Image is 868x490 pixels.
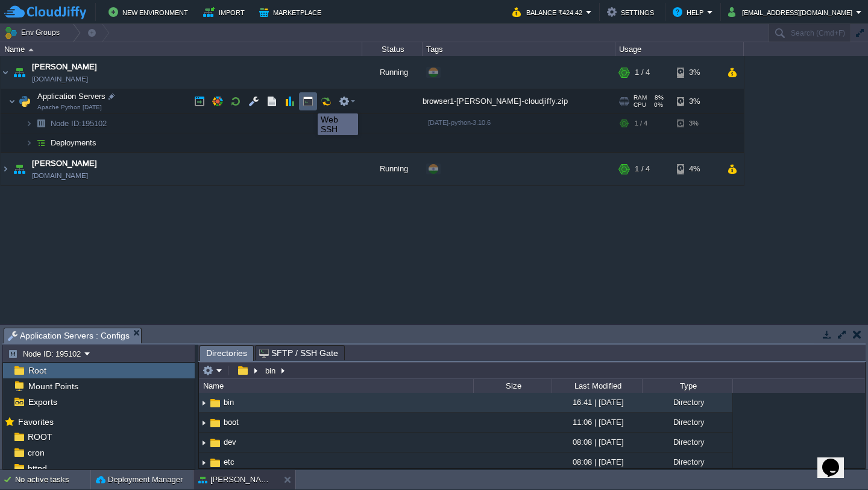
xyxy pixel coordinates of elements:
span: 0% [651,101,663,109]
div: 1 / 4 [635,114,647,133]
div: Size [474,379,552,393]
button: Settings [607,5,658,19]
span: [DATE]-python-3.10.6 [428,119,491,126]
a: Application ServersApache Python [DATE] [36,92,107,101]
div: browser1-[PERSON_NAME]-cloudjiffy.zip [423,89,615,113]
img: AMDAwAAAACH5BAEAAAAALAAAAAABAAEAAAICRAEAOw== [11,56,28,89]
span: Application Servers : Configs [8,328,130,343]
span: SFTP / SSH Gate [259,346,338,360]
div: 11:06 | [DATE] [552,413,642,431]
img: AMDAwAAAACH5BAEAAAAALAAAAAABAAEAAAICRAEAOw== [16,89,33,113]
button: [PERSON_NAME] [198,474,274,486]
a: ROOT [25,431,54,442]
button: Help [673,5,707,19]
img: AMDAwAAAACH5BAEAAAAALAAAAAABAAEAAAICRAEAOw== [209,456,222,469]
div: 4% [677,153,716,185]
button: Import [203,5,248,19]
div: 1 / 4 [635,56,650,89]
a: Node ID:195102 [49,118,108,129]
span: 195102 [49,118,108,129]
img: AMDAwAAAACH5BAEAAAAALAAAAAABAAEAAAICRAEAOw== [209,436,222,450]
img: AMDAwAAAACH5BAEAAAAALAAAAAABAAEAAAICRAEAOw== [209,416,222,430]
div: 16:41 | [DATE] [552,393,642,412]
a: Exports [26,396,59,407]
img: AMDAwAAAACH5BAEAAAAALAAAAAABAAEAAAICRAEAOw== [209,396,222,410]
button: bin [263,365,278,376]
a: [DOMAIN_NAME] [32,73,88,85]
img: AMDAwAAAACH5BAEAAAAALAAAAAABAAEAAAICRAEAOw== [11,153,28,185]
img: AMDAwAAAACH5BAEAAAAALAAAAAABAAEAAAICRAEAOw== [33,114,49,133]
a: etc [222,457,236,467]
div: Directory [642,433,732,451]
a: httpd [25,463,49,474]
div: Web SSH [321,115,355,134]
span: Directories [206,346,247,361]
div: No active tasks [15,470,90,489]
button: [EMAIL_ADDRESS][DOMAIN_NAME] [728,5,856,19]
button: Env Groups [4,24,64,41]
img: AMDAwAAAACH5BAEAAAAALAAAAAABAAEAAAICRAEAOw== [199,413,209,432]
span: Node ID: [51,119,81,128]
img: AMDAwAAAACH5BAEAAAAALAAAAAABAAEAAAICRAEAOw== [199,433,209,452]
a: Deployments [49,138,98,148]
div: 08:08 | [DATE] [552,433,642,451]
img: CloudJiffy [4,5,86,20]
div: Running [362,56,423,89]
a: [DOMAIN_NAME] [32,170,88,182]
div: 3% [677,89,716,113]
img: AMDAwAAAACH5BAEAAAAALAAAAAABAAEAAAICRAEAOw== [33,133,49,152]
img: AMDAwAAAACH5BAEAAAAALAAAAAABAAEAAAICRAEAOw== [199,393,209,412]
div: 3% [677,56,716,89]
span: 8% [652,94,664,101]
div: Directory [642,393,732,412]
a: Root [26,365,48,376]
a: Favorites [16,417,55,427]
img: AMDAwAAAACH5BAEAAAAALAAAAAABAAEAAAICRAEAOw== [199,453,209,472]
div: Tags [423,42,615,56]
div: Name [200,379,473,393]
button: Node ID: 195102 [8,348,84,359]
span: boot [222,417,241,427]
div: Last Modified [553,379,642,393]
div: 08:08 | [DATE] [552,453,642,471]
div: Status [363,42,422,56]
a: [PERSON_NAME] [32,157,97,170]
a: Mount Points [26,381,80,392]
img: AMDAwAAAACH5BAEAAAAALAAAAAABAAEAAAICRAEAOw== [25,114,33,133]
span: Application Servers [36,91,107,101]
a: [PERSON_NAME] [32,61,97,73]
div: Usage [616,42,743,56]
button: Marketplace [259,5,325,19]
img: AMDAwAAAACH5BAEAAAAALAAAAAABAAEAAAICRAEAOw== [8,89,16,113]
img: AMDAwAAAACH5BAEAAAAALAAAAAABAAEAAAICRAEAOw== [1,56,10,89]
span: Apache Python [DATE] [37,104,102,111]
a: bin [222,397,236,407]
img: AMDAwAAAACH5BAEAAAAALAAAAAABAAEAAAICRAEAOw== [1,153,10,185]
span: Favorites [16,416,55,427]
div: Type [643,379,732,393]
div: Directory [642,453,732,471]
button: New Environment [108,5,192,19]
a: cron [25,447,46,458]
div: Running [362,153,423,185]
span: RAM [634,94,647,101]
iframe: chat widget [817,442,856,478]
a: dev [222,437,238,447]
img: AMDAwAAAACH5BAEAAAAALAAAAAABAAEAAAICRAEAOw== [28,48,34,51]
div: Name [1,42,362,56]
img: AMDAwAAAACH5BAEAAAAALAAAAAABAAEAAAICRAEAOw== [25,133,33,152]
div: 3% [677,114,716,133]
button: Deployment Manager [96,474,183,486]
